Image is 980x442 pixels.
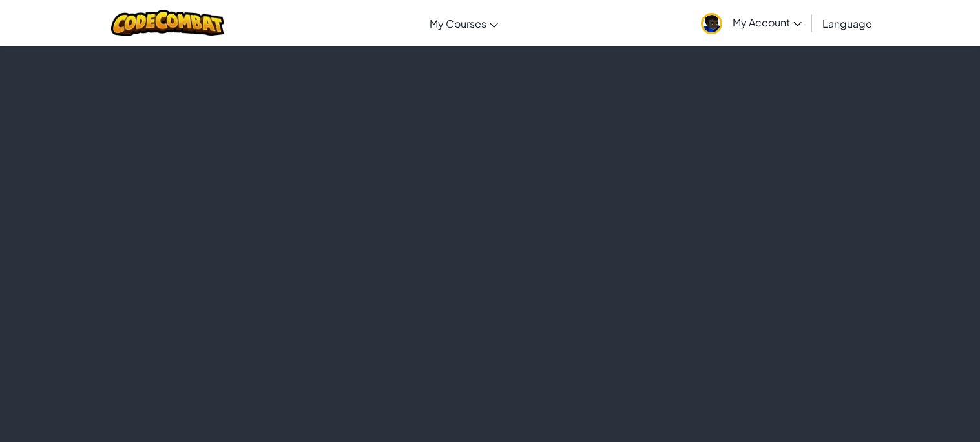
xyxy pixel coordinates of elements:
[430,17,486,30] span: My Courses
[822,17,872,30] span: Language
[816,6,879,41] a: Language
[733,16,802,29] span: My Account
[701,13,722,34] img: avatar
[111,10,224,36] img: CodeCombat logo
[694,3,808,43] a: My Account
[423,6,505,41] a: My Courses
